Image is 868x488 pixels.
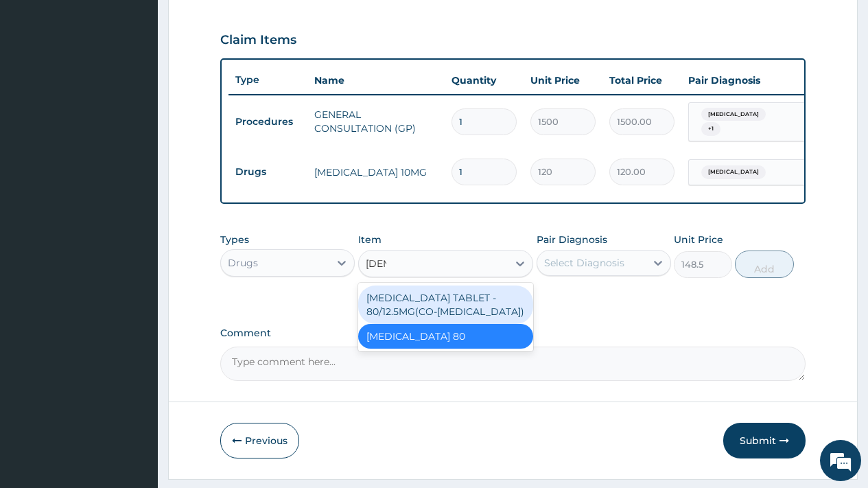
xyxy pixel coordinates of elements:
[307,67,445,94] th: Name
[701,108,766,121] span: [MEDICAL_DATA]
[7,334,261,382] textarea: Type your message and hit 'Enter'
[220,234,249,246] label: Types
[681,67,832,94] th: Pair Diagnosis
[723,423,806,458] button: Submit
[228,159,307,185] td: Drugs
[307,101,445,142] td: GENERAL CONSULTATION (GP)
[228,109,307,135] td: Procedures
[220,33,296,48] h3: Claim Items
[358,233,382,246] label: Item
[524,67,602,94] th: Unit Price
[544,256,624,270] div: Select Diagnosis
[358,324,534,349] div: [MEDICAL_DATA] 80
[228,67,307,93] th: Type
[71,77,231,95] div: Chat with us now
[220,327,806,339] label: Comment
[735,251,793,278] button: Add
[358,286,534,324] div: [MEDICAL_DATA] TABLET - 80/12.5MG(CO-[MEDICAL_DATA])
[228,256,258,270] div: Drugs
[307,159,445,186] td: [MEDICAL_DATA] 10MG
[25,69,56,103] img: d_794563401_company_1708531726252_794563401
[220,423,299,458] button: Previous
[445,67,524,94] th: Quantity
[674,233,723,246] label: Unit Price
[225,7,258,40] div: Minimize live chat window
[701,165,766,179] span: [MEDICAL_DATA]
[701,122,720,136] span: + 1
[80,152,189,291] span: We're online!
[537,233,607,246] label: Pair Diagnosis
[602,67,681,94] th: Total Price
